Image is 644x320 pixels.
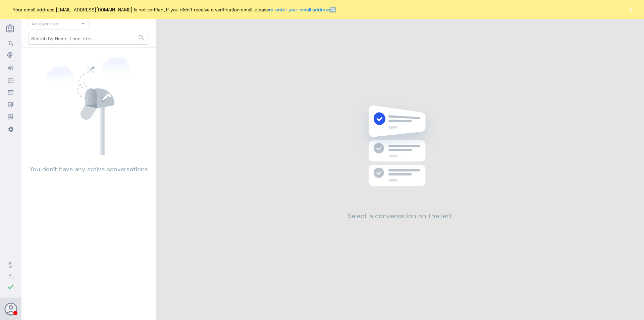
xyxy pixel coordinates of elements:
[138,34,146,42] span: search
[138,33,146,44] button: search
[347,212,452,220] h2: Select a conversation on the left
[28,155,149,174] p: You don’t have any active conversations
[7,283,15,291] i: check
[269,7,330,12] a: re-enter your email address
[627,6,634,13] button: ×
[29,32,149,44] input: Search by Name, Local etc…
[4,303,17,315] button: Avatar
[13,6,336,13] span: Your email address [EMAIL_ADDRESS][DOMAIN_NAME] is not verified, if you didn't receive a verifica...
